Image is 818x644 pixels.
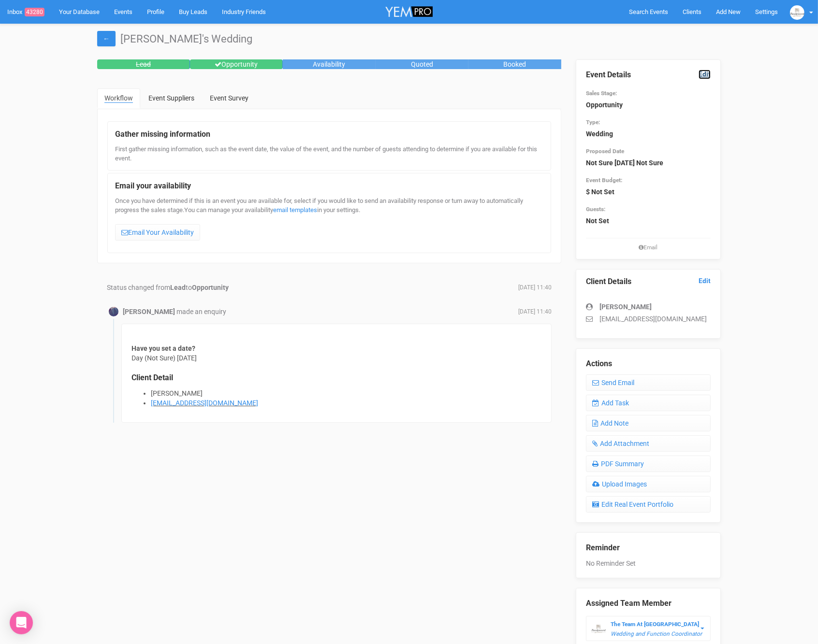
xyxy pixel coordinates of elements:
span: Status changed from to [107,284,229,291]
a: Edit [699,70,711,79]
strong: Not Sure [DATE] Not Sure [586,159,663,167]
div: Once you have determined if this is an event you are available for, select if you would like to s... [115,197,543,245]
li: [PERSON_NAME] [151,388,541,398]
div: First gather missing information, such as the event date, the value of the event, and the number ... [115,145,543,163]
button: The Team At [GEOGRAPHIC_DATA] Wedding and Function Coordinator [586,616,711,641]
span: Search Events [629,8,668,15]
img: BGLogo.jpg [790,5,804,20]
small: Email [586,243,711,252]
a: Send Email [586,374,711,391]
strong: Opportunity [192,284,229,291]
strong: Not Set [586,217,609,225]
span: made an enquiry [176,308,226,315]
a: email templates [273,206,317,214]
em: Wedding and Function Coordinator [611,630,702,637]
legend: Event Details [586,70,711,81]
a: Event Survey [203,88,256,108]
span: [DATE] 11:40 [518,308,552,316]
small: Proposed Date [586,148,624,155]
strong: $ Not Set [586,188,614,196]
span: Add New [716,8,741,15]
small: Sales Stage: [586,90,617,97]
div: Booked [468,59,561,69]
a: Edit Real Event Portfolio [586,496,711,513]
span: 43280 [25,8,44,16]
small: Type: [586,119,600,126]
legend: Client Details [586,276,711,287]
p: [EMAIL_ADDRESS][DOMAIN_NAME] [586,314,711,324]
strong: The Team At [GEOGRAPHIC_DATA] [611,621,699,628]
small: Event Budget: [586,177,622,184]
div: No Reminder Set [586,533,711,568]
div: Availability [283,59,376,69]
img: BGLogo.jpg [591,622,606,636]
div: Lead [97,59,190,69]
span: [DATE] 11:40 [518,284,552,292]
small: Guests: [586,206,605,213]
a: Add Task [586,395,711,411]
strong: Have you set a date? [131,344,195,352]
legend: Email your availability [115,181,543,192]
legend: Client Detail [131,372,541,384]
span: Clients [683,8,701,15]
a: Add Attachment [586,435,711,452]
div: Day (Not Sure) [DATE] [121,324,552,423]
strong: Wedding [586,130,613,138]
a: ← [97,31,116,46]
div: Opportunity [190,59,283,69]
div: Open Intercom Messenger [10,611,33,634]
strong: [PERSON_NAME] [599,303,652,311]
legend: Reminder [586,543,711,554]
div: Quoted [376,59,468,69]
h1: [PERSON_NAME]'s Wedding [97,33,721,45]
strong: Lead [170,284,186,291]
legend: Gather missing information [115,129,543,140]
a: PDF Summary [586,456,711,472]
img: Profile Image [109,307,118,316]
a: Workflow [97,88,140,109]
legend: Actions [586,358,711,370]
strong: Opportunity [586,101,623,109]
legend: Assigned Team Member [586,598,711,609]
span: You can manage your availability in your settings. [184,206,360,214]
a: Add Note [586,415,711,431]
a: Email Your Availability [115,224,200,241]
a: Event Suppliers [141,88,202,108]
a: Edit [699,276,711,286]
a: [EMAIL_ADDRESS][DOMAIN_NAME] [151,399,258,407]
strong: [PERSON_NAME] [123,308,175,315]
a: Upload Images [586,476,711,492]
